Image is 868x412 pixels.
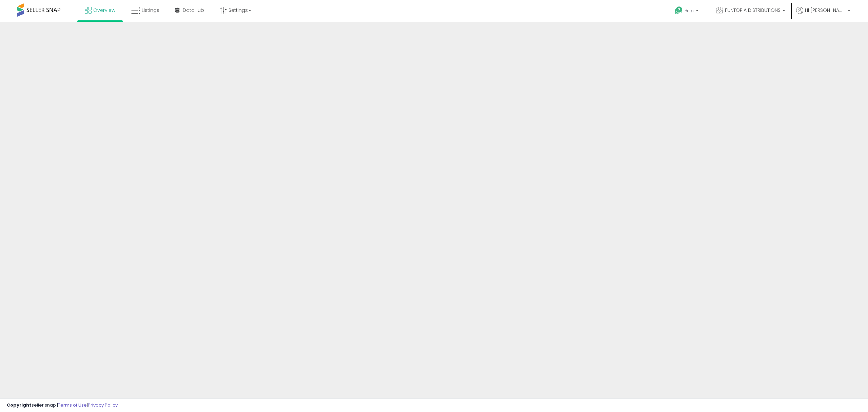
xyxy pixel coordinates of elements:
[796,7,850,22] a: Hi [PERSON_NAME]
[685,8,694,14] span: Help
[93,7,115,14] span: Overview
[142,7,159,14] span: Listings
[183,7,204,14] span: DataHub
[669,1,705,22] a: Help
[674,6,683,15] i: Get Help
[725,7,781,14] span: FUNTOPIA DISTRIBUTIONS
[805,7,846,14] span: Hi [PERSON_NAME]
